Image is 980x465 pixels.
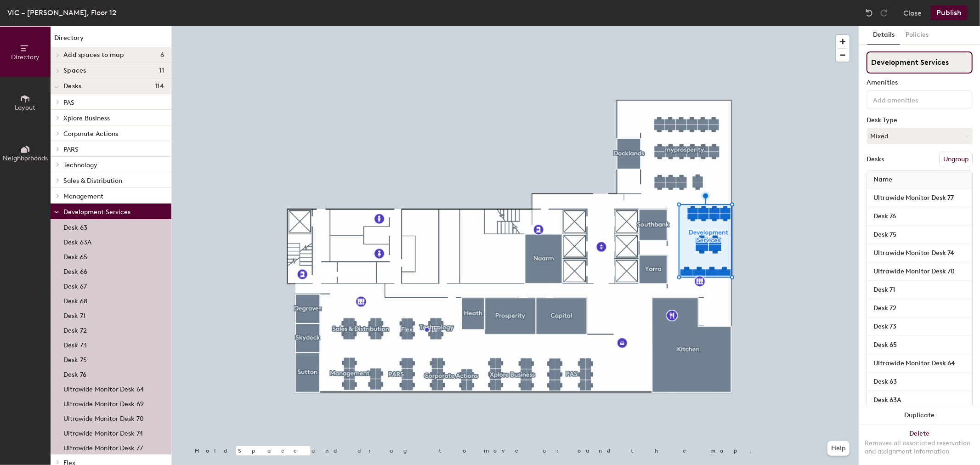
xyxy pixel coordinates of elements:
[63,67,86,74] span: Spaces
[867,128,973,144] button: Mixed
[63,397,144,408] p: Ultrawide Monitor Desk 69
[15,104,36,112] span: Layout
[871,94,954,105] input: Add amenities
[869,171,897,188] span: Name
[869,320,970,333] input: Unnamed desk
[160,51,164,59] span: 6
[63,250,87,261] p: Desk 65
[63,265,87,276] p: Desk 66
[867,117,973,124] div: Desk Type
[867,156,884,163] div: Desks
[931,6,967,20] button: Publish
[63,51,125,59] span: Add spaces to map
[867,26,900,45] button: Details
[63,114,110,122] span: Xplore Business
[63,83,81,90] span: Desks
[869,302,970,315] input: Unnamed desk
[63,412,144,423] p: Ultrawide Monitor Desk 70
[51,33,171,47] h1: Directory
[900,26,934,45] button: Policies
[869,284,970,296] input: Unnamed desk
[939,152,973,167] button: Ungroup
[859,425,980,465] button: DeleteRemoves all associated reservation and assignment information
[869,394,970,407] input: Unnamed desk
[865,439,974,456] div: Removes all associated reservation and assignment information
[63,368,86,379] p: Desk 76
[63,353,87,364] p: Desk 75
[879,8,889,17] img: Redo
[827,441,850,456] button: Help
[63,130,118,138] span: Corporate Actions
[63,309,85,320] p: Desk 71
[63,208,130,216] span: Development Services
[867,79,973,86] div: Amenities
[869,247,970,260] input: Unnamed desk
[865,8,874,17] img: Undo
[63,442,143,452] p: Ultrawide Monitor Desk 77
[155,83,164,90] span: 114
[63,339,87,349] p: Desk 73
[869,228,970,241] input: Unnamed desk
[869,265,970,278] input: Unnamed desk
[869,210,970,223] input: Unnamed desk
[63,146,79,153] span: PARS
[63,99,74,107] span: PAS
[859,406,980,425] button: Duplicate
[63,177,122,185] span: Sales & Distribution
[63,193,103,200] span: Management
[903,6,922,20] button: Close
[63,161,97,169] span: Technology
[63,427,143,437] p: Ultrawide Monitor Desk 74
[159,67,164,74] span: 11
[869,375,970,388] input: Unnamed desk
[63,324,87,335] p: Desk 72
[63,236,91,246] p: Desk 63A
[7,7,116,18] div: VIC – [PERSON_NAME], Floor 12
[63,383,144,393] p: Ultrawide Monitor Desk 64
[869,192,970,204] input: Unnamed desk
[869,339,970,352] input: Unnamed desk
[11,53,40,61] span: Directory
[63,295,87,305] p: Desk 68
[63,280,87,290] p: Desk 67
[869,357,970,370] input: Unnamed desk
[3,154,48,162] span: Neighborhoods
[63,221,87,232] p: Desk 63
